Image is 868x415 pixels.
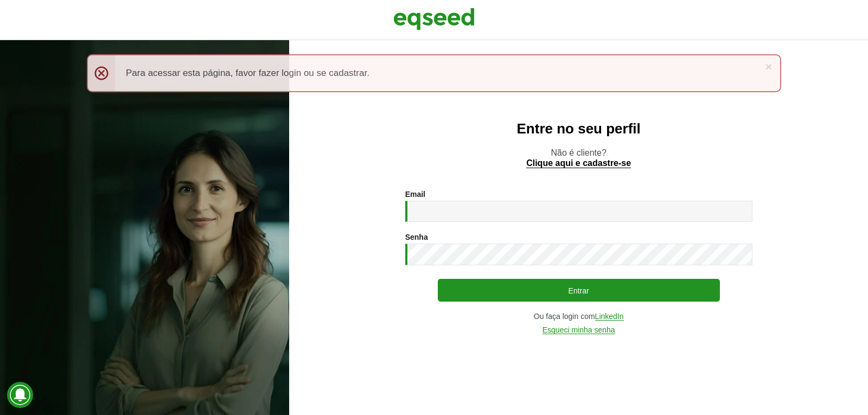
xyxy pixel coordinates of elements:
[311,121,846,137] h2: Entre no seu perfil
[405,233,428,241] label: Senha
[87,54,781,92] div: Para acessar esta página, favor fazer login ou se cadastrar.
[595,312,624,321] a: LinkedIn
[393,5,475,33] img: EqSeed Logo
[405,312,752,321] div: Ou faça login com
[405,190,425,198] label: Email
[542,326,615,334] a: Esqueci minha senha
[765,61,772,72] a: ×
[526,159,631,168] a: Clique aqui e cadastre-se
[438,279,720,302] button: Entrar
[311,148,846,168] p: Não é cliente?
